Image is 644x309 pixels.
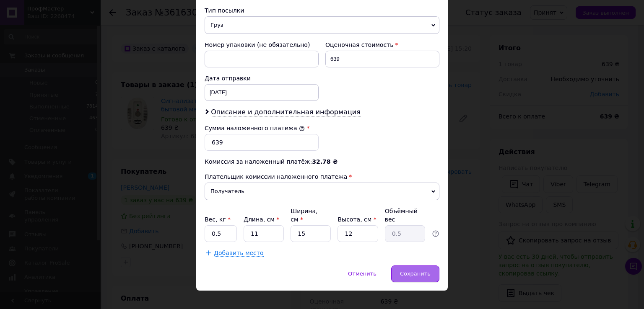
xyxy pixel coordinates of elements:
[205,183,439,200] span: Получатель
[244,216,279,223] label: Длина, см
[385,207,425,224] div: Объёмный вес
[205,157,439,166] div: Комиссия за наложенный платёж:
[211,108,361,116] span: Описание и дополнительная информация
[348,270,377,277] span: Отменить
[205,7,244,14] span: Тип посылки
[312,158,338,165] span: 32.78 ₴
[338,216,376,223] label: Высота, см
[205,41,319,49] div: Номер упаковки (не обязательно)
[205,173,347,180] span: Плательщик комиссии наложенного платежа
[400,270,431,277] span: Сохранить
[325,41,439,49] div: Оценочная стоимость
[291,208,317,223] label: Ширина, см
[205,16,439,34] span: Груз
[205,216,231,223] label: Вес, кг
[214,250,264,257] span: Добавить место
[205,125,305,131] label: Сумма наложенного платежа
[205,74,319,82] div: Дата отправки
